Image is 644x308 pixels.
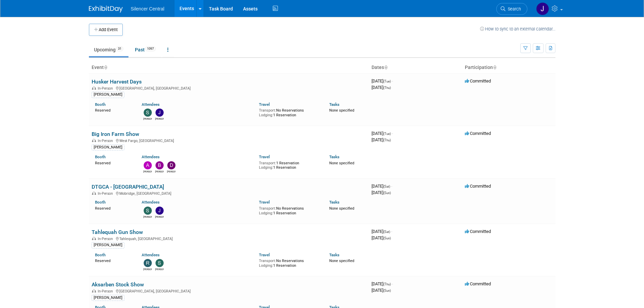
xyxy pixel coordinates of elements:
[259,113,273,117] span: Lodging:
[92,184,164,190] a: DTGCA - [GEOGRAPHIC_DATA]
[143,169,152,173] div: Andrew Sorenson
[372,190,391,195] span: [DATE]
[259,165,273,170] span: Lodging:
[372,85,391,90] span: [DATE]
[372,288,391,293] span: [DATE]
[92,85,366,91] div: [GEOGRAPHIC_DATA], [GEOGRAPHIC_DATA]
[259,160,319,170] div: 1 Reservation 1 Reservation
[92,288,366,293] div: [GEOGRAPHIC_DATA], [GEOGRAPHIC_DATA]
[372,235,391,240] span: [DATE]
[130,43,161,56] a: Past1097
[392,281,393,286] span: -
[496,3,527,15] a: Search
[92,242,124,248] div: [PERSON_NAME]
[155,215,164,219] div: Justin Armstrong
[369,62,462,73] th: Dates
[259,206,276,211] span: Transport:
[465,281,491,286] span: Committed
[95,160,132,166] div: Reserved
[156,259,164,267] img: Sarah Young
[92,131,139,137] a: Big Iron Farm Show
[259,108,276,113] span: Transport:
[142,102,160,107] a: Attendees
[92,144,124,150] div: [PERSON_NAME]
[259,259,276,263] span: Transport:
[143,267,152,271] div: Rob Young
[372,229,392,234] span: [DATE]
[383,191,391,195] span: (Sun)
[259,211,273,215] span: Lodging:
[536,2,549,15] img: Jessica Crawford
[142,200,160,205] a: Attendees
[372,184,392,189] span: [DATE]
[391,229,392,234] span: -
[89,62,369,73] th: Event
[259,155,270,159] a: Travel
[383,138,391,142] span: (Thu)
[92,236,366,241] div: Tahlequah, [GEOGRAPHIC_DATA]
[329,206,354,211] span: None specified
[92,289,96,292] img: In-Person Event
[156,109,164,117] img: Justin Armstrong
[98,86,115,91] span: In-Person
[92,190,366,196] div: Mobridge, [GEOGRAPHIC_DATA]
[116,46,123,51] span: 31
[383,282,391,286] span: (Thu)
[372,78,393,84] span: [DATE]
[167,161,175,169] img: Dayla Hughes
[329,155,339,159] a: Tasks
[92,139,96,142] img: In-Person Event
[329,259,354,263] span: None specified
[92,78,142,85] a: Husker Harvest Days
[155,267,164,271] div: Sarah Young
[372,131,393,136] span: [DATE]
[98,139,115,143] span: In-Person
[144,109,152,117] img: Steve Phillips
[92,229,143,235] a: Tahlequah Gun Show
[383,185,390,188] span: (Sat)
[92,237,96,240] img: In-Person Event
[329,102,339,107] a: Tasks
[142,155,160,159] a: Attendees
[89,6,123,13] img: ExhibitDay
[95,253,105,257] a: Booth
[92,281,144,288] a: Aksarben Stock Show
[465,184,491,189] span: Committed
[95,102,105,107] a: Booth
[145,46,156,51] span: 1097
[465,78,491,84] span: Committed
[383,132,391,136] span: (Tue)
[391,184,392,189] span: -
[329,200,339,205] a: Tasks
[259,102,270,107] a: Travel
[259,263,273,268] span: Lodging:
[98,191,115,196] span: In-Person
[95,205,132,211] div: Reserved
[383,230,390,234] span: (Sat)
[480,26,555,31] a: How to sync to an external calendar...
[156,207,164,215] img: Justin Armstrong
[465,229,491,234] span: Committed
[462,62,555,73] th: Participation
[95,155,105,159] a: Booth
[104,65,107,70] a: Sort by Event Name
[383,86,391,90] span: (Thu)
[92,191,96,195] img: In-Person Event
[372,281,393,286] span: [DATE]
[98,237,115,241] span: In-Person
[383,236,391,240] span: (Sun)
[392,78,393,84] span: -
[144,207,152,215] img: Steve Phillips
[89,43,128,56] a: Upcoming31
[92,86,96,90] img: In-Person Event
[95,200,105,205] a: Booth
[92,138,366,143] div: West Fargo, [GEOGRAPHIC_DATA]
[259,161,276,165] span: Transport:
[144,161,152,169] img: Andrew Sorenson
[259,200,270,205] a: Travel
[259,205,319,215] div: No Reservations 1 Reservation
[392,131,393,136] span: -
[143,117,152,121] div: Steve Phillips
[259,257,319,268] div: No Reservations 1 Reservation
[95,107,132,113] div: Reserved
